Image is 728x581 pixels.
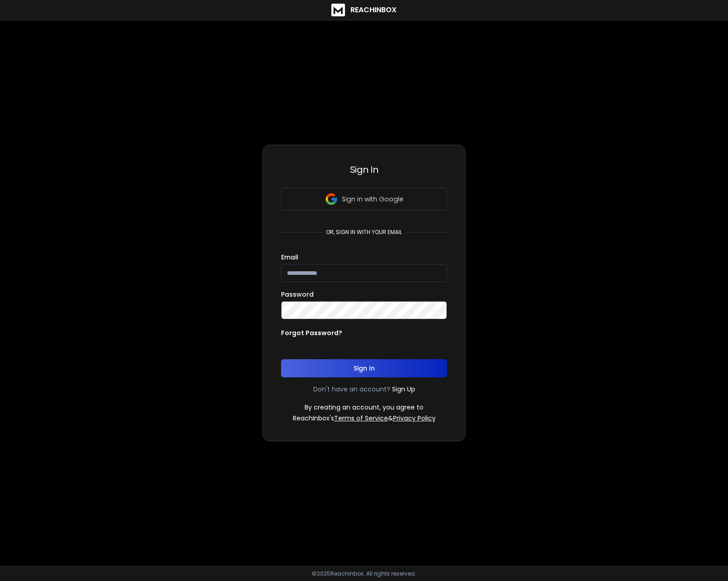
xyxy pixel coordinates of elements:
[293,414,436,423] p: ReachInbox's &
[281,188,447,210] button: Sign in with Google
[281,254,298,260] label: Email
[331,4,345,16] img: logo
[392,385,415,394] a: Sign Up
[281,359,447,377] button: Sign In
[312,570,416,577] p: © 2025 Reachinbox. All rights reserved.
[313,385,390,394] p: Don't have an account?
[342,195,403,204] p: Sign in with Google
[281,328,342,337] p: Forgot Password?
[350,5,397,15] h1: ReachInbox
[322,229,406,236] p: or, sign in with your email
[281,291,314,298] label: Password
[393,414,436,423] a: Privacy Policy
[334,414,388,423] a: Terms of Service
[331,4,397,16] a: ReachInbox
[281,163,447,176] h3: Sign In
[305,403,423,412] p: By creating an account, you agree to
